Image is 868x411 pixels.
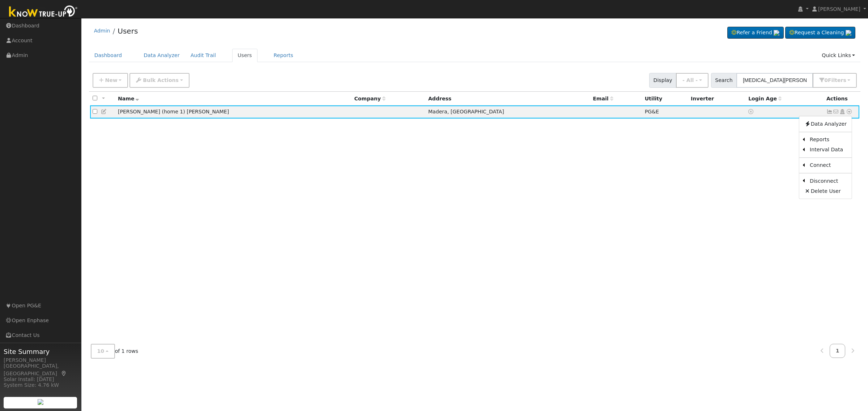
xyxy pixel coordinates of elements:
a: Quick Links [816,49,860,62]
a: Delete User [799,186,852,196]
span: Search [711,73,737,88]
a: Admin [94,28,110,34]
a: Users [232,49,258,62]
span: Name [118,96,139,101]
a: Users [118,27,138,35]
span: Email [593,96,613,101]
img: retrieve [846,30,851,36]
span: Bulk Actions [143,77,179,83]
div: Address [428,95,588,103]
img: Know True-Up [5,4,81,20]
button: Bulk Actions [129,73,189,88]
a: Connect [805,160,852,170]
a: Reports [268,49,299,62]
span: Display [649,73,676,88]
a: Refer a Friend [727,27,784,39]
button: New [93,73,128,88]
a: Show Graph [826,109,833,114]
a: 1 [830,344,846,358]
i: No email address [833,109,839,114]
td: Madera, [GEOGRAPHIC_DATA] [426,105,590,119]
td: [PERSON_NAME] (home 1) [PERSON_NAME] [115,105,352,119]
span: New [105,77,117,83]
a: Disconnect [805,176,852,186]
div: Actions [826,95,857,103]
button: 10 [91,344,115,359]
span: [PERSON_NAME] [818,6,860,12]
a: Reports [805,135,852,145]
div: Solar Install: [DATE] [4,376,77,383]
a: Request a Cleaning [785,27,855,39]
a: Other actions [846,108,852,116]
input: Search [736,73,813,88]
a: Data Analyzer [138,49,185,62]
button: 0Filters [813,73,857,88]
a: Data Analyzer [799,119,852,129]
a: Map [61,371,67,376]
span: s [843,77,846,83]
a: Interval Data [805,145,852,155]
div: System Size: 4.76 kW [4,381,77,389]
a: Edit User [101,109,107,114]
div: [PERSON_NAME] [4,356,77,364]
span: of 1 rows [91,344,139,359]
button: - All - [676,73,709,88]
span: Company name [354,96,385,101]
span: Site Summary [4,347,77,356]
div: [GEOGRAPHIC_DATA], [GEOGRAPHIC_DATA] [4,362,77,377]
span: PG&E [645,109,659,114]
span: Filter [828,77,846,83]
a: Audit Trail [185,49,221,62]
span: 10 [97,348,105,354]
a: Dashboard [89,49,128,62]
img: retrieve [774,30,779,36]
img: retrieve [38,399,43,405]
a: Login As [839,109,846,114]
a: No login access [748,109,755,114]
span: Days since last login [748,96,782,101]
div: Inverter [691,95,743,103]
div: Utility [645,95,686,103]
